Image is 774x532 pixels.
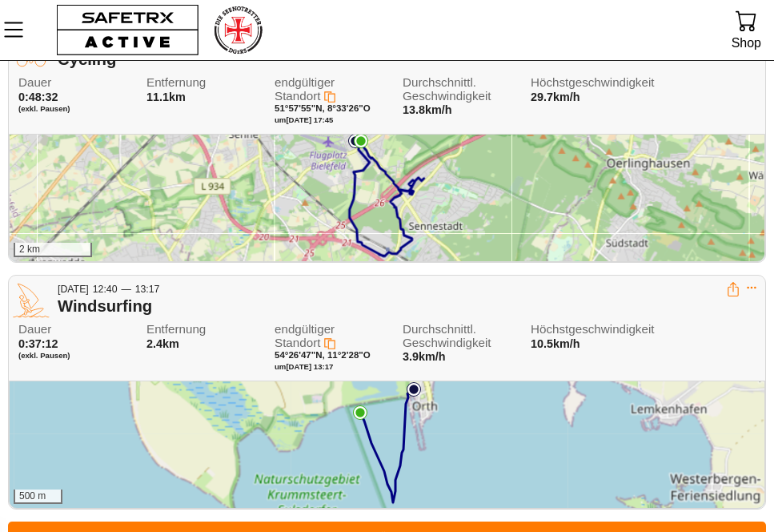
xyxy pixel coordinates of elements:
span: Entfernung [146,76,249,90]
span: [DATE] [58,284,89,295]
span: 11.1km [146,91,186,103]
span: 10.5km/h [531,337,580,350]
img: RescueLogo.png [212,4,263,56]
span: 51°57'55"N, 8°33'26"O [275,103,371,113]
span: Höchstgeschwindigkeit [531,323,633,337]
span: Höchstgeschwindigkeit [531,76,633,90]
span: (exkl. Pausen) [18,351,121,361]
span: 3.9km/h [403,350,446,363]
div: 500 m [14,490,62,504]
span: um [DATE] 13:17 [275,362,333,371]
span: 2.4km [146,337,179,350]
span: 0:37:12 [18,337,58,350]
span: Durchschnittl. Geschwindigkeit [403,323,505,349]
span: um [DATE] 17:45 [275,115,333,124]
span: 13:17 [135,284,160,295]
div: Windsurfing [58,296,726,316]
span: Dauer [18,76,121,90]
img: PathEnd.svg [354,134,368,148]
span: 12:40 [93,284,118,295]
span: 54°26'47"N, 11°2'28"O [275,350,371,360]
span: — [121,284,130,295]
button: Expand [746,282,757,293]
span: 0:48:32 [18,91,58,103]
span: endgültiger Standort [275,322,335,349]
div: Shop [732,32,761,54]
img: PathEnd.svg [353,405,367,420]
span: Entfernung [146,323,249,337]
span: Durchschnittl. Geschwindigkeit [403,76,505,103]
span: 29.7km/h [531,91,580,103]
div: 2 km [14,243,92,257]
img: WIND_SURFING.svg [13,282,50,319]
img: PathStart.svg [348,134,363,148]
img: PathStart.svg [407,382,421,397]
span: 13.8km/h [403,103,452,116]
span: (exkl. Pausen) [18,104,121,114]
span: Dauer [18,323,121,337]
span: endgültiger Standort [275,75,335,103]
